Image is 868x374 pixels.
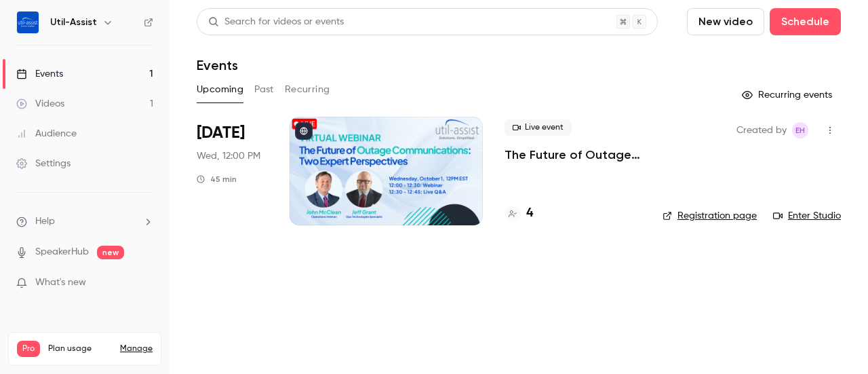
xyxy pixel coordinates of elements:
[505,204,533,223] a: 4
[16,127,77,141] div: Audience
[773,209,841,223] a: Enter Studio
[35,276,86,290] span: What's new
[663,209,757,223] a: Registration page
[197,79,243,100] button: Upcoming
[197,57,238,73] h1: Events
[197,174,237,185] div: 45 min
[197,149,260,163] span: Wed, 12:00 PM
[97,246,124,259] span: new
[17,341,40,357] span: Pro
[505,119,572,136] span: Live event
[505,147,641,163] a: The Future of Outage Communications: Two Expert Perspectives
[795,122,805,138] span: EH
[285,79,330,100] button: Recurring
[16,97,64,111] div: Videos
[254,79,274,100] button: Past
[197,122,245,144] span: [DATE]
[736,122,787,138] span: Created by
[208,15,344,29] div: Search for videos or events
[197,117,268,225] div: Oct 1 Wed, 12:00 PM (America/Toronto)
[17,12,39,33] img: Util-Assist
[16,67,63,81] div: Events
[137,277,153,289] iframe: Noticeable Trigger
[48,343,112,354] span: Plan usage
[35,214,55,229] span: Help
[770,8,841,35] button: Schedule
[736,84,841,106] button: Recurring events
[50,16,97,29] h6: Util-Assist
[792,122,808,138] span: Emily Henderson
[687,8,764,35] button: New video
[526,204,533,223] h4: 4
[35,245,89,259] a: SpeakerHub
[16,214,153,229] li: help-dropdown-opener
[120,343,153,354] a: Manage
[16,157,71,170] div: Settings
